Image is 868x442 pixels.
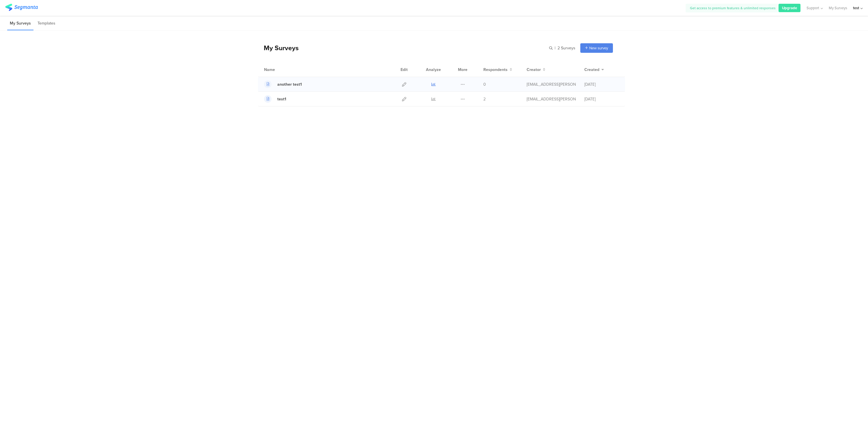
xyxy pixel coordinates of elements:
span: Support [807,5,819,11]
div: Name [264,67,299,73]
span: Created [584,67,599,73]
img: segmanta logo [5,4,38,11]
div: [DATE] [584,81,619,87]
div: test1 [277,96,286,102]
span: 2 [483,96,486,102]
button: Creator [527,67,545,73]
button: Created [584,67,604,73]
span: 0 [483,81,486,87]
span: Get access to premium features & unlimited responses [690,5,776,11]
div: another test1 [277,81,302,87]
div: test [853,5,859,11]
li: My Surveys [7,17,33,30]
a: test1 [264,95,286,103]
span: Respondents [483,67,508,73]
div: Analyze [425,62,442,77]
a: another test1 [264,80,302,88]
li: Templates [35,17,58,30]
button: Respondents [483,67,512,73]
span: Upgrade [782,5,797,11]
div: pruchay.ivan@gmail.com [527,81,576,87]
span: New survey [589,45,608,51]
span: Creator [527,67,541,73]
div: pruchay.ivan@gmail.com [527,96,576,102]
div: Edit [398,62,410,77]
span: | [554,45,556,51]
div: More [457,62,469,77]
span: 2 Surveys [558,45,575,51]
div: [DATE] [584,96,619,102]
div: My Surveys [258,43,299,53]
